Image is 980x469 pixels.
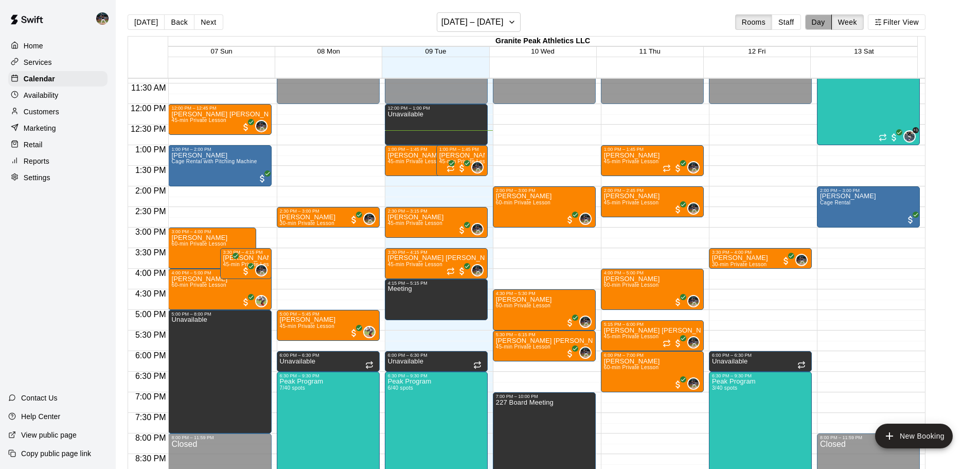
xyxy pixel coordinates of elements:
button: 10 Wed [531,47,555,55]
span: Recurring event [473,361,482,369]
div: Nolan Gilbert [795,254,808,266]
span: 30-min Private Lesson [280,220,335,226]
div: 5:30 PM – 6:15 PM: Cooper Brilz [493,331,596,361]
div: 2:00 PM – 3:00 PM: Douglas Boone [493,186,596,228]
span: 45-min Private Lesson [388,262,443,267]
button: Week [831,14,864,30]
div: 6:00 PM – 7:00 PM: John Hoofman [601,351,704,392]
div: Home [8,38,108,54]
div: 1:00 PM – 1:45 PM [604,147,701,152]
a: Customers [8,104,108,119]
div: Nolan Gilbert [687,161,700,173]
div: 1:00 PM – 1:45 PM: Brady Perlinski [601,145,704,176]
div: Services [8,55,108,70]
span: Recurring event [447,164,455,172]
div: 2:30 PM – 3:15 PM: Reddek Richardson [385,207,488,238]
div: 6:00 PM – 6:30 PM: Unavailable [277,351,380,372]
img: Nolan Gilbert [688,162,699,172]
span: Nolan Gilbert [583,316,592,328]
span: Recurring event [365,361,373,369]
button: 07 Sun [211,47,233,55]
div: 2:00 PM – 3:00 PM [820,188,917,193]
div: 7:00 PM – 10:00 PM [496,394,593,399]
span: All customers have paid [457,163,467,173]
span: +1 [913,127,919,133]
img: Nolan Gilbert [472,265,483,275]
p: Help Center [21,411,60,422]
div: 3:30 PM – 4:15 PM [388,250,485,255]
span: 60-min Private Lesson [496,200,551,205]
img: Nolan Gilbert [256,265,266,275]
div: 3:00 PM – 4:00 PM [171,229,253,234]
span: Nolan Gilbert [259,120,268,132]
span: 12:00 PM [128,104,168,113]
button: 08 Mon [317,47,340,55]
span: Nolan Gilbert [691,377,700,390]
span: 8:30 PM [133,454,169,463]
div: 5:00 PM – 8:00 PM: Unavailable [168,310,271,433]
span: 12 Fri [748,47,765,55]
span: Cage Rental with Pitching Machine [171,159,257,164]
div: 3:00 PM – 4:00 PM: Avery Deitchler [168,228,256,269]
span: 11 Thu [639,47,661,55]
button: Staff [772,14,801,30]
div: 4:00 PM – 5:00 PM [171,270,268,275]
span: Nolan Gilbert [583,346,592,359]
div: 6:00 PM – 6:30 PM [712,353,809,358]
span: 4:30 PM [133,289,169,298]
img: Casey Peck [256,296,266,306]
button: Filter View [868,14,925,30]
div: 4:15 PM – 5:15 PM: Meeting [385,279,488,320]
a: Availability [8,88,108,103]
span: 6:30 PM [133,372,169,380]
img: Casey Peck [364,327,375,337]
span: All customers have paid [225,256,236,266]
div: Nolan Gilbert [471,264,484,276]
span: All customers have paid [673,379,683,390]
span: 3/40 spots filled [712,385,737,391]
span: All customers have paid [349,328,359,338]
span: 45-min Private Lesson [604,200,659,205]
a: Reports [8,153,108,169]
div: 1:00 PM – 1:45 PM: Dannika Vulk [385,145,472,176]
span: 13 Sat [854,47,874,55]
div: 2:30 PM – 3:15 PM [388,209,485,214]
div: 2:30 PM – 3:00 PM [280,209,377,214]
div: 8:00 PM – 11:59 PM [171,435,268,440]
div: 4:00 PM – 5:00 PM: Lillie Anaya-Blatter [168,269,271,310]
span: 1:30 PM [133,166,169,175]
span: 2:00 PM [133,186,169,195]
a: Settings [8,170,108,185]
div: 6:00 PM – 7:00 PM [604,353,701,358]
span: Nolan Gilbert [475,264,484,276]
button: Rooms [735,14,772,30]
div: Nolan Gilbert [687,336,700,349]
p: Marketing [24,123,56,133]
span: Nolan Gilbert [691,161,700,173]
span: 12:30 PM [128,125,168,133]
div: 6:30 PM – 9:30 PM [388,373,485,378]
span: 5:30 PM [133,331,169,339]
div: 1:00 PM – 1:45 PM [439,147,485,152]
div: 3:30 PM – 4:00 PM [712,250,809,255]
span: All customers have paid [257,173,268,184]
div: 2:30 PM – 3:00 PM: Landon Pitsch-Trenary [277,207,380,228]
div: 6:00 PM – 6:30 PM [280,353,377,358]
span: 7:30 PM [133,413,169,422]
span: All customers have paid [905,215,916,225]
div: Casey Peck [363,326,376,338]
img: Nolan Gilbert [580,214,591,224]
div: 12:00 PM – 12:45 PM [171,106,268,111]
span: 4:00 PM [133,269,169,277]
span: 60-min Private Lesson [171,282,226,288]
button: Day [805,14,832,30]
span: 60-min Private Lesson [604,364,659,370]
a: Marketing [8,120,108,136]
span: Nolan Gilbert [691,202,700,215]
span: All customers have paid [889,132,899,143]
p: Home [24,41,43,51]
div: 4:15 PM – 5:15 PM [388,281,485,286]
div: 8:00 PM – 11:59 PM [820,435,917,440]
